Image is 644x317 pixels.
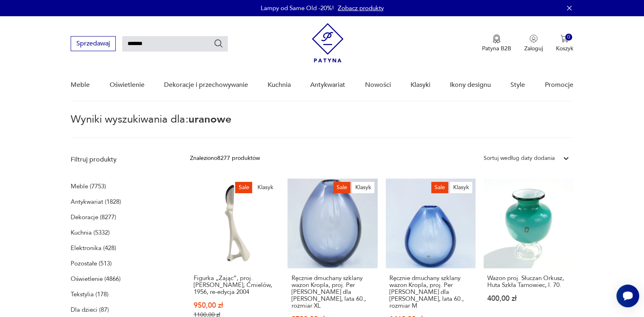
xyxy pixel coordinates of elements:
[312,23,344,63] img: Patyna - sklep z meblami i dekoracjami vintage
[616,285,639,307] iframe: Smartsupp widget button
[556,35,573,52] button: 0Koszyk
[110,69,145,101] a: Oświetlenie
[71,258,112,269] a: Pozostałe (513)
[389,275,472,309] h3: Ręcznie dmuchany szklany wazon Kropla, proj. Per [PERSON_NAME] dla [PERSON_NAME], lata 60., rozmi...
[71,155,170,164] p: Filtruj produkty
[487,295,570,302] p: 400,00 zł
[529,35,538,43] img: Ikonka użytkownika
[482,35,511,52] a: Ikona medaluPatyna B2B
[565,34,572,41] div: 0
[71,196,121,207] a: Antykwariat (1828)
[71,227,110,238] a: Kuchnia (5332)
[190,154,259,163] div: Znaleziono 8277 produktów
[482,45,511,52] p: Patyna B2B
[71,181,106,192] a: Meble (7753)
[71,242,116,254] a: Elektronika (428)
[493,35,501,43] img: Ikona medalu
[71,273,121,285] a: Oświetlenie (4866)
[268,69,291,101] a: Kuchnia
[545,69,573,101] a: Promocje
[71,211,116,223] a: Dekoracje (8277)
[71,289,108,300] a: Tekstylia (178)
[482,35,511,52] button: Patyna B2B
[524,45,543,52] p: Zaloguj
[71,41,116,47] a: Sprzedawaj
[291,275,374,309] h3: Ręcznie dmuchany szklany wazon Kropla, proj. Per [PERSON_NAME] dla [PERSON_NAME], lata 60., rozmi...
[556,45,573,52] p: Koszyk
[261,4,334,12] p: Lampy od Same Old -20%!
[193,302,276,309] p: 950,00 zł
[71,36,116,51] button: Sprzedawaj
[188,112,231,127] span: uranowe
[71,69,90,101] a: Meble
[71,114,573,138] p: Wyniki wyszukiwania dla:
[338,4,384,12] a: Zobacz produkty
[487,275,570,289] h3: Wazon proj. Słuczan Orkusz, Huta Szkła Tarnowiec, l. 70.
[164,69,248,101] a: Dekoracje i przechowywanie
[193,275,276,295] h3: Figurka „Zając”, proj. [PERSON_NAME], Ćmielów, 1956, re-edycja 2004
[71,304,109,315] a: Dla dzieci (87)
[450,69,491,101] a: Ikony designu
[484,154,555,163] div: Sortuj według daty dodania
[524,35,543,52] button: Zaloguj
[510,69,525,101] a: Style
[560,35,568,43] img: Ikona koszyka
[365,69,391,101] a: Nowości
[214,39,223,48] button: Szukaj
[310,69,345,101] a: Antykwariat
[411,69,430,101] a: Klasyki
